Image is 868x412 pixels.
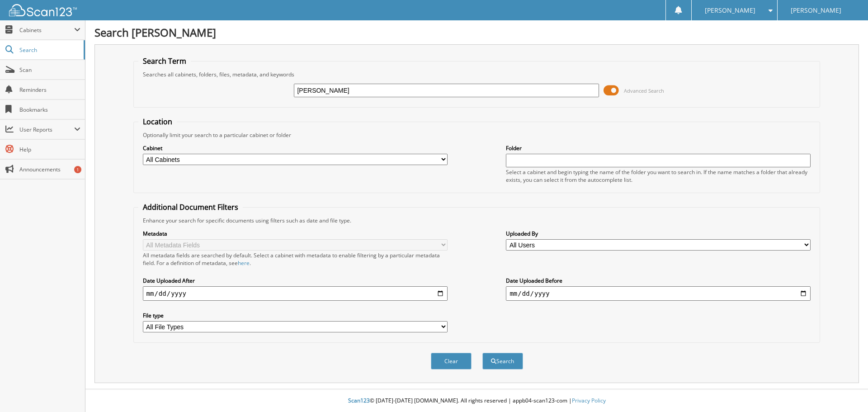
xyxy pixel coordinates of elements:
div: All metadata fields are searched by default. Select a cabinet with metadata to enable filtering b... [143,251,448,267]
button: Search [482,353,523,369]
button: Clear [431,353,472,369]
span: Bookmarks [19,106,80,114]
input: end [506,286,811,301]
div: Optionally limit your search to a particular cabinet or folder [138,131,816,139]
legend: Location [138,117,177,127]
span: Help [19,146,80,153]
h1: Search [PERSON_NAME] [94,25,859,40]
span: Scan [19,66,80,74]
div: Searches all cabinets, folders, files, metadata, and keywords [138,71,816,78]
div: 1 [74,166,81,173]
img: scan123-logo-white.svg [9,4,77,16]
span: Announcements [19,166,80,173]
div: © [DATE]-[DATE] [DOMAIN_NAME]. All rights reserved | appb04-scan123-com | [85,390,868,412]
label: Folder [506,144,811,152]
label: Date Uploaded After [143,277,448,284]
span: [PERSON_NAME] [705,8,755,13]
div: Enhance your search for specific documents using filters such as date and file type. [138,217,816,224]
label: Cabinet [143,144,448,152]
input: start [143,286,448,301]
span: Scan123 [348,397,370,404]
label: Date Uploaded Before [506,277,811,284]
a: here [238,259,250,267]
span: Search [19,46,79,54]
label: File type [143,312,448,319]
legend: Search Term [138,56,191,66]
span: Advanced Search [624,87,664,94]
div: Select a cabinet and begin typing the name of the folder you want to search in. If the name match... [506,168,811,184]
span: Cabinets [19,26,74,34]
a: Privacy Policy [572,397,606,404]
legend: Additional Document Filters [138,202,243,212]
span: Reminders [19,86,80,94]
label: Uploaded By [506,230,811,237]
label: Metadata [143,230,448,237]
span: [PERSON_NAME] [791,8,841,13]
span: User Reports [19,126,74,133]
